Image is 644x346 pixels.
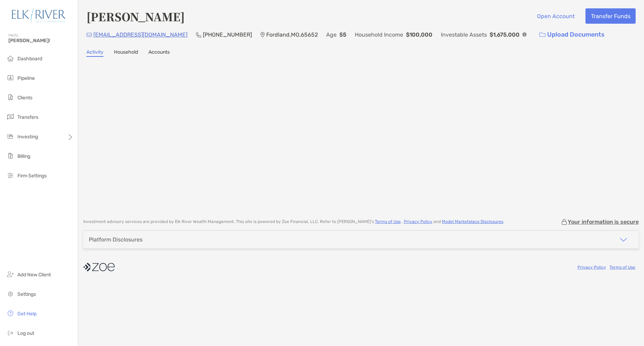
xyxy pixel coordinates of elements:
[6,171,15,179] img: firm-settings icon
[114,49,138,57] a: Household
[83,259,115,275] img: company logo
[17,56,42,62] span: Dashboard
[6,74,15,82] img: pipeline icon
[6,329,15,337] img: logout icon
[619,236,628,244] img: icon arrow
[585,8,636,24] button: Transfer Funds
[6,132,15,140] img: investing icon
[577,265,606,270] a: Privacy Policy
[203,30,252,39] p: [PHONE_NUMBER]
[6,54,15,62] img: dashboard icon
[17,311,37,317] span: Get Help
[6,113,15,121] img: transfers icon
[609,265,635,270] a: Terms of Use
[86,8,185,24] h4: [PERSON_NAME]
[6,270,15,278] img: add_new_client icon
[17,114,38,120] span: Transfers
[89,236,143,243] div: Platform Disclosures
[355,30,403,39] p: Household Income
[17,173,47,179] span: Firm Settings
[6,309,15,317] img: get-help icon
[260,32,265,38] img: Location Icon
[568,218,639,225] p: Your information is secure
[522,32,527,37] img: Info Icon
[535,27,609,42] a: Upload Documents
[86,33,92,37] img: Email Icon
[375,219,401,224] a: Terms of Use
[326,30,337,39] p: Age
[539,32,545,37] img: button icon
[17,272,51,278] span: Add New Client
[8,3,69,28] img: Zoe Logo
[17,291,36,297] span: Settings
[17,134,38,140] span: Investing
[83,219,504,224] p: Investment advisory services are provided by Elk River Wealth Management . This site is powered b...
[490,30,520,39] p: $1,675,000
[339,30,346,39] p: 55
[404,219,432,224] a: Privacy Policy
[441,30,487,39] p: Investable Assets
[93,30,187,39] p: [EMAIL_ADDRESS][DOMAIN_NAME]
[17,75,35,81] span: Pipeline
[406,30,432,39] p: $100,000
[148,49,170,57] a: Accounts
[8,38,74,44] span: [PERSON_NAME]!
[6,93,15,101] img: clients icon
[266,30,318,39] p: Fordland , MO , 65652
[6,290,15,298] img: settings icon
[531,8,580,24] button: Open Account
[17,330,34,336] span: Log out
[86,49,103,57] a: Activity
[6,152,15,160] img: billing icon
[17,153,30,159] span: Billing
[196,32,201,38] img: Phone Icon
[442,219,503,224] a: Model Marketplace Disclosures
[17,95,32,101] span: Clients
